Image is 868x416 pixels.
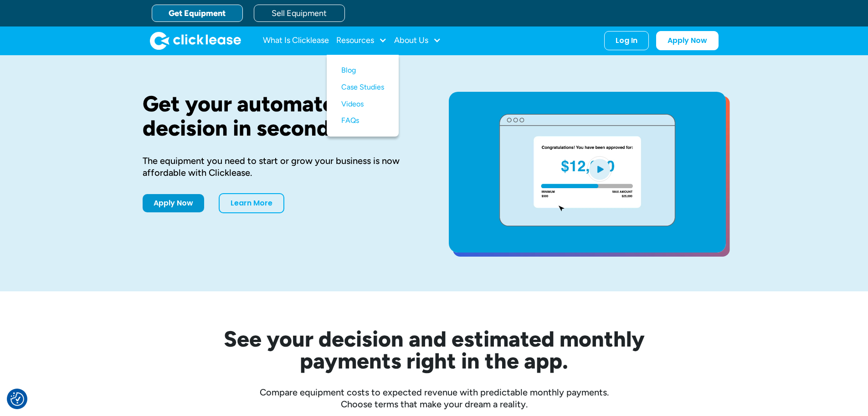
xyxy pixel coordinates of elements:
[143,155,420,179] div: The equipment you need to start or grow your business is now affordable with Clicklease.
[150,32,241,50] img: Clicklease logo
[179,328,689,372] h2: See your decision and estimated monthly payments right in the app.
[143,92,420,140] h1: Get your automated decision in seconds.
[336,32,387,50] div: Resources
[143,194,204,212] a: Apply Now
[656,31,719,50] a: Apply Now
[341,96,384,113] a: Videos
[254,5,345,22] a: Sell Equipment
[263,32,329,50] a: What Is Clicklease
[341,62,384,79] a: Blog
[616,36,637,45] div: Log In
[10,392,24,406] button: Consent Preferences
[143,386,726,410] div: Compare equipment costs to expected revenue with predictable monthly payments. Choose terms that ...
[219,193,284,213] a: Learn More
[10,392,24,406] img: Revisit consent button
[327,55,399,137] nav: Resources
[341,112,384,129] a: FAQs
[341,79,384,96] a: Case Studies
[152,5,243,22] a: Get Equipment
[150,32,241,50] a: home
[394,32,441,50] div: About Us
[449,92,726,253] a: open lightbox
[587,156,612,182] img: Blue play button logo on a light blue circular background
